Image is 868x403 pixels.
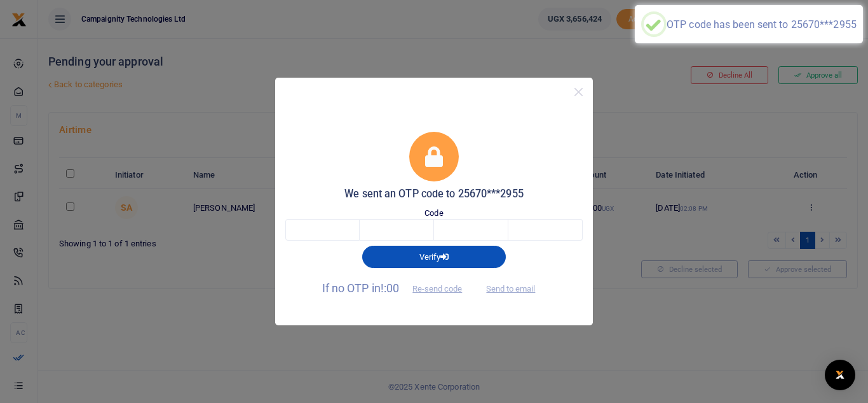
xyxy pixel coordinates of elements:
button: Verify [362,246,506,267]
button: Close [569,83,588,101]
div: OTP code has been sent to 25670***2955 [667,18,857,31]
label: Code [424,207,443,220]
span: If no OTP in [322,281,473,295]
span: !:00 [381,281,399,295]
h5: We sent an OTP code to 25670***2955 [285,188,583,201]
div: Open Intercom Messenger [825,360,855,390]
